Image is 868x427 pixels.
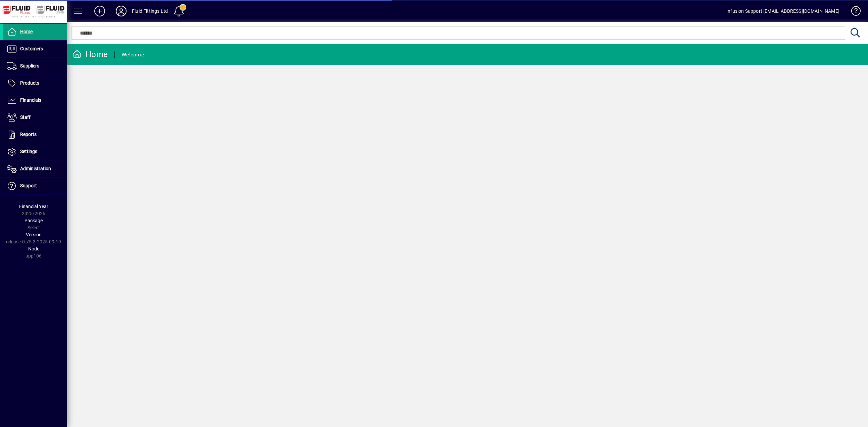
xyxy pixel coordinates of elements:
[26,232,42,237] span: Version
[20,114,31,120] span: Staff
[20,183,37,188] span: Support
[19,204,48,209] span: Financial Year
[25,218,43,223] span: Package
[20,166,51,171] span: Administration
[20,46,43,51] span: Customers
[110,5,132,17] button: Profile
[20,132,37,137] span: Reports
[28,246,39,251] span: Node
[3,92,67,109] a: Financials
[72,49,108,60] div: Home
[3,160,67,177] a: Administration
[726,6,839,16] div: Infusion Support [EMAIL_ADDRESS][DOMAIN_NAME]
[3,41,67,57] a: Customers
[3,109,67,126] a: Staff
[89,5,110,17] button: Add
[3,75,67,92] a: Products
[132,6,168,16] div: Fluid Fittings Ltd
[20,149,37,154] span: Settings
[20,63,39,68] span: Suppliers
[3,178,67,194] a: Support
[3,126,67,143] a: Reports
[20,29,33,34] span: Home
[3,143,67,160] a: Settings
[3,58,67,75] a: Suppliers
[846,1,860,23] a: Knowledge Base
[122,49,144,60] div: Welcome
[20,97,41,103] span: Financials
[20,80,39,86] span: Products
